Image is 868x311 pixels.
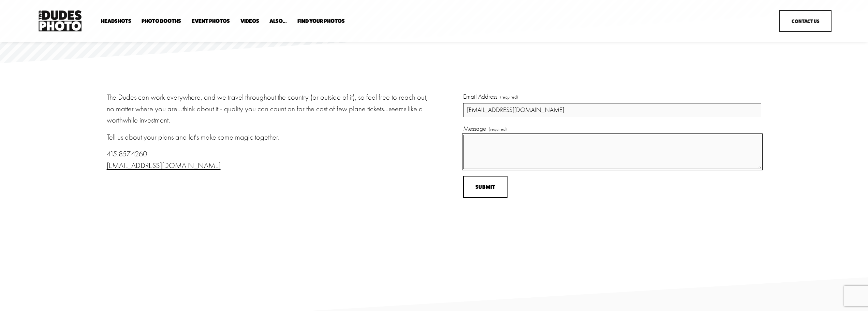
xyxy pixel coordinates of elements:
p: Tell us about your plans and let's make some magic together. [107,132,432,143]
span: Headshots [101,18,131,24]
a: Videos [240,18,259,24]
span: (required) [500,94,518,101]
span: (required) [489,126,507,133]
span: Also... [269,18,287,24]
a: [EMAIL_ADDRESS][DOMAIN_NAME] [107,161,221,170]
span: Find Your Photos [297,18,345,24]
a: folder dropdown [297,18,345,24]
a: folder dropdown [101,18,131,24]
img: Two Dudes Photo | Headshots, Portraits &amp; Photo Booths [36,9,84,33]
span: Submit [475,184,495,190]
a: Contact Us [779,10,832,32]
a: 415.857.4260 [107,150,147,158]
a: folder dropdown [269,18,287,24]
button: SubmitSubmit [463,176,507,198]
a: folder dropdown [142,18,181,24]
span: Message [463,124,486,134]
span: Email Address [463,92,497,102]
a: Event Photos [192,18,230,24]
span: Photo Booths [142,18,181,24]
p: The Dudes can work everywhere, and we travel throughout the country (or outside of it), so feel f... [107,92,432,126]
